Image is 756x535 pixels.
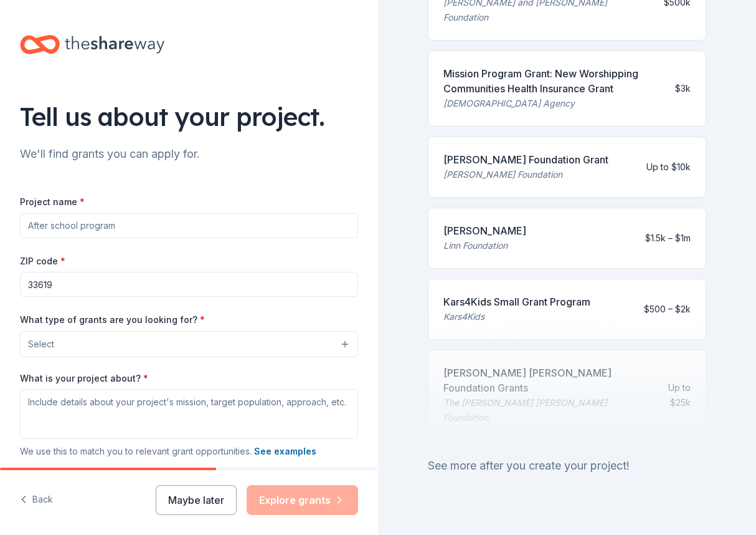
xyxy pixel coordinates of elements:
label: What type of grants are you looking for? [20,314,205,326]
button: Back [20,487,53,513]
label: ZIP code [20,255,65,267]
div: $500 – $2k [644,302,691,317]
div: [PERSON_NAME] Foundation Grant [443,152,608,167]
label: Project name [20,196,85,208]
div: $3k [675,81,691,96]
span: Select [28,337,54,352]
div: $1.5k – $1m [645,231,691,246]
div: We'll find grants you can apply for. [20,144,358,164]
div: See more after you create your project! [428,456,706,476]
input: After school program [20,213,358,238]
div: [PERSON_NAME] Foundation [443,167,608,182]
input: 12345 (U.S. only) [20,272,358,297]
div: Kars4Kids Small Grant Program [443,294,590,309]
button: See examples [254,444,316,459]
div: Kars4Kids [443,309,590,324]
div: [DEMOGRAPHIC_DATA] Agency [443,96,665,111]
button: Maybe later [156,485,237,515]
div: [PERSON_NAME] [443,223,526,238]
label: What is your project about? [20,372,148,385]
div: Linn Foundation [443,238,526,253]
div: Tell us about your project. [20,99,358,134]
button: Select [20,331,358,357]
span: We use this to match you to relevant grant opportunities. [20,446,316,456]
div: Mission Program Grant: New Worshipping Communities Health Insurance Grant [443,66,665,96]
div: Up to $10k [646,160,691,175]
